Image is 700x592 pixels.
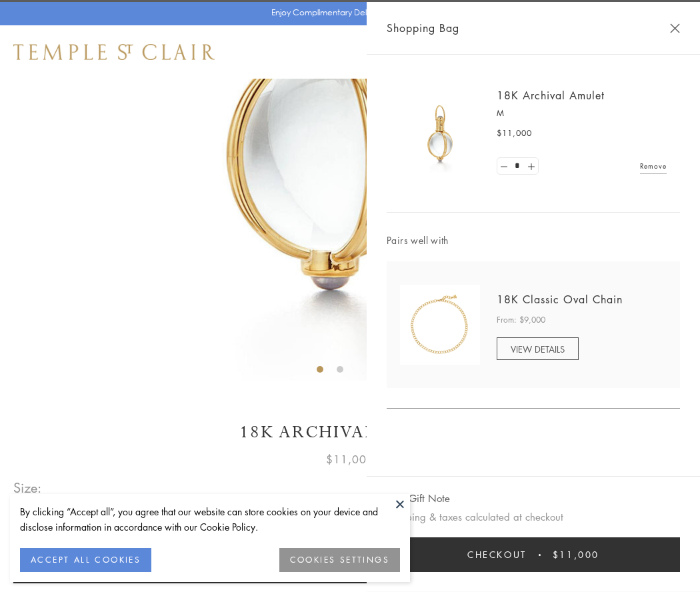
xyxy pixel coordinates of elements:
[524,158,537,175] a: Set quantity to 2
[497,158,511,175] a: Set quantity to 0
[387,509,680,525] p: Shipping & taxes calculated at checkout
[20,548,151,572] button: ACCEPT ALL COOKIES
[20,504,400,535] div: By clicking “Accept all”, you agree that our website can store cookies on your device and disclos...
[497,337,579,360] a: VIEW DETAILS
[467,547,527,562] span: Checkout
[387,19,459,37] span: Shopping Bag
[497,88,605,103] a: 18K Archival Amulet
[271,6,423,19] p: Enjoy Complimentary Delivery & Returns
[497,127,532,140] span: $11,000
[400,285,480,365] img: N88865-OV18
[387,537,680,572] button: Checkout $11,000
[640,159,667,173] a: Remove
[553,547,599,562] span: $11,000
[279,548,400,572] button: COOKIES SETTINGS
[387,490,450,507] button: Add Gift Note
[670,23,680,33] button: Close Shopping Bag
[387,233,680,248] span: Pairs well with
[326,451,374,468] span: $11,000
[497,107,667,120] p: M
[511,343,565,355] span: VIEW DETAILS
[13,421,687,444] h1: 18K Archival Amulet
[13,44,215,60] img: Temple St. Clair
[497,292,623,307] a: 18K Classic Oval Chain
[400,93,480,173] img: 18K Archival Amulet
[497,313,545,327] span: From: $9,000
[13,477,43,499] span: Size:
